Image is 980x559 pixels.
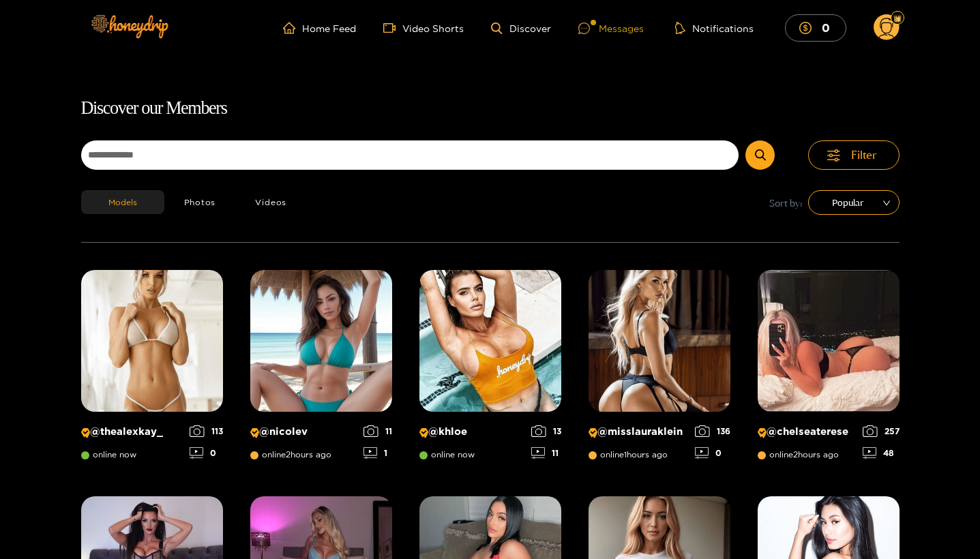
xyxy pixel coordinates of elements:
[808,190,900,215] div: sort
[758,270,900,469] a: Creator Profile Image: chelseaterese@chelseatereseonline2hours ago25748
[758,450,839,459] span: online 2 hours ago
[250,450,331,459] span: online 2 hours ago
[190,447,223,459] div: 0
[769,195,803,211] span: Sort by:
[363,425,392,437] div: 11
[745,140,775,170] button: Submit Search
[235,190,306,214] button: Videos
[250,270,392,412] img: Creator Profile Image: nicolev
[589,270,730,469] a: Creator Profile Image: misslauraklein@misslaurakleinonline1hours ago1360
[893,14,902,22] img: Fan Level
[799,22,818,34] span: dollar
[578,20,644,36] div: Messages
[419,270,561,412] img: Creator Profile Image: khloe
[589,270,730,412] img: Creator Profile Image: misslauraklein
[491,22,550,34] a: Discover
[81,270,223,412] img: Creator Profile Image: thealexkay_
[250,270,392,469] a: Creator Profile Image: nicolev@nicolevonline2hours ago111
[363,447,392,459] div: 1
[589,450,668,459] span: online 1 hours ago
[785,14,846,41] button: 0
[589,425,688,438] p: @ misslauraklein
[851,147,877,163] span: Filter
[383,22,464,34] a: Video Shorts
[531,425,561,437] div: 13
[81,450,136,459] span: online now
[671,21,758,35] button: Notifications
[758,270,900,412] img: Creator Profile Image: chelseaterese
[695,425,730,437] div: 136
[818,192,889,213] span: Popular
[758,425,856,438] p: @ chelseaterese
[863,447,900,459] div: 48
[419,425,524,438] p: @ khloe
[863,425,900,437] div: 257
[820,20,832,35] mark: 0
[283,22,302,34] span: home
[190,425,223,437] div: 113
[419,270,561,469] a: Creator Profile Image: khloe@khloeonline now1311
[283,22,356,34] a: Home Feed
[531,447,561,459] div: 11
[250,425,357,438] p: @ nicolev
[164,190,236,214] button: Photos
[419,450,475,459] span: online now
[81,94,900,123] h1: Discover our Members
[383,22,402,34] span: video-camera
[81,270,223,469] a: Creator Profile Image: thealexkay_@thealexkay_online now1130
[81,190,164,214] button: Models
[695,447,730,459] div: 0
[81,425,183,438] p: @ thealexkay_
[808,140,900,170] button: Filter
